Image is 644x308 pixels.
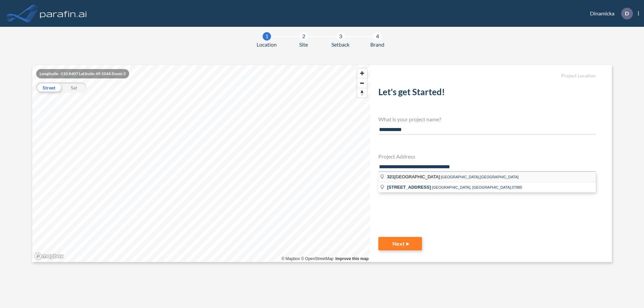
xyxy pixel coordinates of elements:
a: Mapbox homepage [34,252,64,260]
div: Street [36,82,61,93]
button: Next [378,237,422,250]
span: Brand [370,41,384,49]
div: 3 [336,32,345,41]
div: Dinamicka [580,8,639,19]
div: Sat [61,82,87,93]
h5: Project Location [378,73,596,79]
div: 2 [300,32,308,41]
div: 4 [373,32,382,41]
button: Zoom out [357,78,367,88]
button: Zoom in [357,68,367,78]
span: Site [299,41,308,49]
div: 1 [263,32,271,41]
h2: Let's get Started! [378,87,596,100]
h4: What is your project name? [378,116,596,122]
span: [GEOGRAPHIC_DATA],[GEOGRAPHIC_DATA] [441,175,519,179]
span: [GEOGRAPHIC_DATA] [387,174,441,179]
p: D [625,10,629,16]
h4: Project Address [378,153,596,160]
a: Improve this map [335,256,369,261]
canvas: Map [32,65,370,262]
a: Mapbox [281,256,300,261]
span: Setback [331,41,350,49]
div: Longitude: -110.8407 Latitude: 49.1044 Zoom: 2 [36,69,129,78]
a: OpenStreetMap [301,256,333,261]
span: 321 [387,174,394,179]
span: [GEOGRAPHIC_DATA], [GEOGRAPHIC_DATA],07885 [432,185,522,189]
span: Location [257,41,277,49]
button: Reset bearing to north [357,88,367,98]
span: [STREET_ADDRESS] [387,185,431,190]
img: logo [39,7,88,20]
